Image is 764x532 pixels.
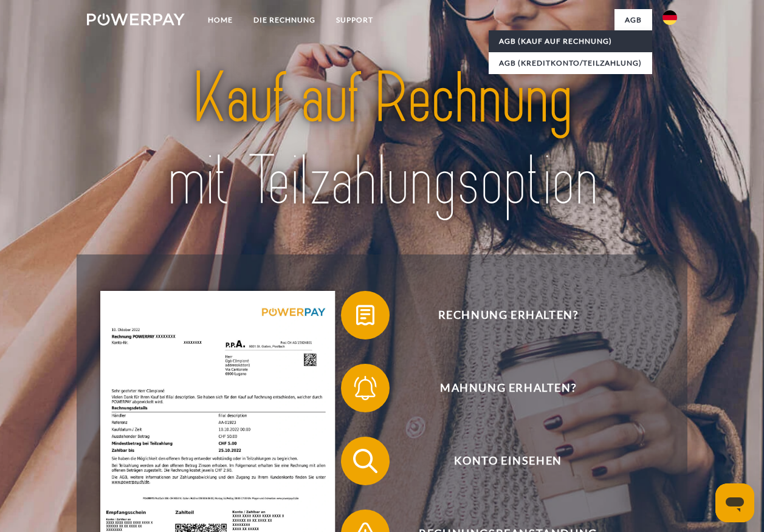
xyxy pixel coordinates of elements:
button: Konto einsehen [341,437,657,485]
a: Home [198,9,243,31]
img: logo-powerpay-white.svg [87,13,185,26]
img: de [662,10,677,25]
button: Rechnung erhalten? [341,291,657,339]
a: SUPPORT [326,9,384,31]
iframe: Schaltfläche zum Öffnen des Messaging-Fensters [715,483,754,522]
span: Konto einsehen [359,437,657,485]
span: Mahnung erhalten? [359,364,657,412]
button: Mahnung erhalten? [341,364,657,412]
img: qb_bill.svg [350,300,380,330]
a: DIE RECHNUNG [243,9,326,31]
a: AGB (Kauf auf Rechnung) [489,30,652,52]
span: Rechnung erhalten? [359,291,657,339]
img: qb_search.svg [350,446,380,476]
a: AGB (Kreditkonto/Teilzahlung) [489,52,652,74]
a: agb [614,9,652,31]
img: title-powerpay_de.svg [115,53,648,227]
img: qb_bell.svg [350,373,380,403]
